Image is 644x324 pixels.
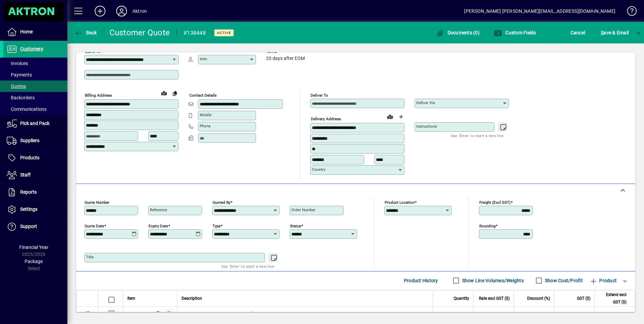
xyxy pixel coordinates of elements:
[291,207,316,212] mat-label: Order number
[149,223,168,228] mat-label: Expiry date
[20,206,37,212] span: Settings
[589,275,617,286] span: Product
[479,200,511,204] mat-label: Freight (excl GST)
[3,167,67,184] a: Staff
[3,184,67,201] a: Reports
[200,124,211,128] mat-label: Phone
[451,132,504,139] mat-hint: Use 'Enter' to start a new line
[385,200,415,204] mat-label: Product location
[20,172,31,177] span: Staff
[159,88,169,98] a: View on map
[569,27,587,39] button: Cancel
[494,30,536,35] span: Custom Fields
[25,259,43,264] span: Package
[127,310,148,317] div: 1TCC020
[86,255,94,259] mat-label: Title
[3,92,67,103] a: Backorders
[150,207,167,212] mat-label: Reference
[3,80,67,92] a: Quotes
[514,307,554,320] td: 0.0000
[154,310,161,317] span: Central
[182,310,269,317] span: Axsyn AC-9 NF Concentrate Coolant 20L
[20,121,50,126] span: Pick and Pack
[184,28,206,38] div: #138448
[67,27,104,39] app-page-header-button: Back
[434,27,481,39] button: Documents (0)
[598,27,632,39] button: Save & Email
[73,27,99,39] button: Back
[601,27,629,38] span: ave & Email
[200,112,212,117] mat-label: Mobile
[213,200,230,204] mat-label: Quoted by
[109,27,170,38] div: Customer Quote
[74,30,97,35] span: Back
[19,245,49,250] span: Financial Year
[7,106,46,112] span: Communications
[454,310,470,317] span: 1.0000
[586,274,620,287] button: Product
[182,295,202,302] span: Description
[3,69,67,80] a: Payments
[312,167,325,172] mat-label: Country
[169,88,180,99] button: Copy to Delivery address
[3,201,67,218] a: Settings
[85,223,104,228] mat-label: Quote date
[479,295,510,302] span: Rate excl GST ($)
[89,5,111,17] button: Add
[7,84,26,89] span: Quotes
[544,277,583,284] label: Show Cost/Profit
[464,6,615,17] div: [PERSON_NAME] [PERSON_NAME][EMAIL_ADDRESS][DOMAIN_NAME]
[111,5,132,17] button: Profile
[20,138,39,143] span: Suppliers
[527,295,550,302] span: Discount (%)
[7,95,35,100] span: Backorders
[290,223,301,228] mat-label: Status
[85,200,109,204] mat-label: Quote number
[266,56,305,61] span: 20 days after EOM
[601,30,604,35] span: S
[416,124,437,129] mat-label: Instructions
[554,307,594,320] td: 18.75
[3,115,67,132] a: Pick and Pack
[20,155,39,160] span: Products
[3,218,67,235] a: Support
[622,1,636,23] a: Knowledge Base
[221,262,274,270] mat-hint: Use 'Enter' to start a new line
[217,31,231,35] span: Active
[461,277,524,284] label: Show Line Volumes/Weights
[454,295,469,302] span: Quantity
[3,58,67,69] a: Invoices
[7,72,32,77] span: Payments
[311,93,328,98] mat-label: Deliver To
[20,189,37,195] span: Reports
[3,132,67,149] a: Suppliers
[7,61,28,66] span: Invoices
[478,310,510,317] div: 125.0000
[404,275,438,286] span: Product History
[571,27,585,38] span: Cancel
[3,150,67,166] a: Products
[3,103,67,115] a: Communications
[132,6,147,17] div: Aktron
[395,111,406,122] button: Choose address
[213,223,221,228] mat-label: Type
[492,27,538,39] button: Custom Fields
[599,291,626,306] span: Extend excl GST ($)
[200,57,207,61] mat-label: Attn
[577,295,590,302] span: GST ($)
[416,100,435,105] mat-label: Deliver via
[479,223,495,228] mat-label: Rounding
[20,224,37,229] span: Support
[3,24,67,40] a: Home
[401,274,441,287] button: Product History
[594,307,635,320] td: 125.00
[127,295,135,302] span: Item
[20,46,43,52] span: Customers
[385,111,395,122] a: View on map
[20,29,33,34] span: Home
[436,30,480,35] span: Documents (0)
